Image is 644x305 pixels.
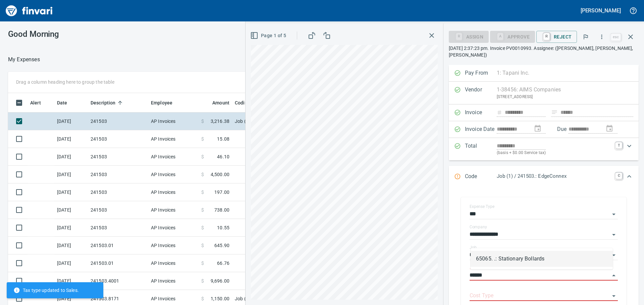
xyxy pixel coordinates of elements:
[54,130,88,148] td: [DATE]
[54,237,88,254] td: [DATE]
[252,31,286,40] span: Page 1 of 5
[16,79,114,85] p: Drag a column heading here to group the table
[148,148,199,166] td: AP Invoices
[54,201,88,219] td: [DATE]
[201,207,204,213] span: $
[471,251,613,267] li: 65065. .: Stationary Bollards
[449,166,639,188] div: Expand
[201,153,204,160] span: $
[465,172,497,181] p: Code
[214,189,229,196] span: 197.00
[148,219,199,237] td: AP Invoices
[235,99,259,107] span: Coding
[609,291,619,301] button: Open
[470,266,489,270] label: Job Phase
[91,99,116,107] span: Description
[88,148,148,166] td: 241503
[211,171,229,178] span: 4,500.00
[148,183,199,201] td: AP Invoices
[211,118,229,125] span: 3,216.38
[54,272,88,290] td: [DATE]
[88,166,148,183] td: 241503
[609,250,619,260] button: Open
[497,172,611,180] p: Job (1) / 241503.: EdgeConnex
[57,99,67,107] span: Date
[543,33,550,40] a: R
[91,99,124,107] span: Description
[217,260,229,266] span: 66.76
[148,237,199,254] td: AP Invoices
[581,7,621,14] h5: [PERSON_NAME]
[609,210,619,219] button: Open
[88,130,148,148] td: 241503
[88,237,148,254] td: 241503.01
[54,166,88,183] td: [DATE]
[449,138,639,160] div: Expand
[217,224,229,231] span: 10.55
[54,148,88,166] td: [DATE]
[465,142,497,156] p: Total
[201,189,204,196] span: $
[201,136,204,142] span: $
[490,33,535,39] div: Job Phase required
[217,136,229,142] span: 15.08
[148,112,199,130] td: AP Invoices
[8,56,40,64] nav: breadcrumb
[13,287,79,294] span: Tax type updated to Sales.
[148,254,199,272] td: AP Invoices
[536,31,577,43] button: RReject
[579,5,623,16] button: [PERSON_NAME]
[609,271,619,280] button: Close
[30,99,50,107] span: Alert
[470,245,477,249] label: Job
[30,99,41,107] span: Alert
[88,112,148,130] td: 241503
[212,99,229,107] span: Amount
[54,254,88,272] td: [DATE]
[148,272,199,290] td: AP Invoices
[4,3,54,19] img: Finvari
[201,295,204,302] span: $
[211,295,229,302] span: 1,150.00
[148,166,199,183] td: AP Invoices
[148,201,199,219] td: AP Invoices
[611,33,621,41] a: esc
[217,153,229,160] span: 46.10
[594,29,609,44] button: More
[470,225,487,229] label: Company
[54,183,88,201] td: [DATE]
[88,219,148,237] td: 241503
[201,118,204,125] span: $
[88,254,148,272] td: 241503.01
[201,242,204,249] span: $
[214,207,229,213] span: 738.00
[204,99,229,107] span: Amount
[615,172,622,179] a: C
[54,219,88,237] td: [DATE]
[615,142,622,149] a: T
[235,99,250,107] span: Coding
[151,99,181,107] span: Employee
[201,260,204,266] span: $
[201,224,204,231] span: $
[232,112,400,130] td: Job (1) / 241503.: EdgeConnex
[57,99,76,107] span: Date
[54,112,88,130] td: [DATE]
[88,201,148,219] td: 241503
[249,29,289,42] button: Page 1 of 5
[578,29,593,44] button: Flag
[609,29,639,45] span: Close invoice
[201,171,204,178] span: $
[88,272,148,290] td: 241503.4001
[211,278,229,284] span: 9,696.00
[497,150,611,156] p: (basis + $0.00 Service tax)
[201,278,204,284] span: $
[542,31,572,43] span: Reject
[449,33,489,39] div: Assign
[148,130,199,148] td: AP Invoices
[8,29,151,39] h3: Good Morning
[151,99,172,107] span: Employee
[609,230,619,239] button: Open
[470,205,494,209] label: Expense Type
